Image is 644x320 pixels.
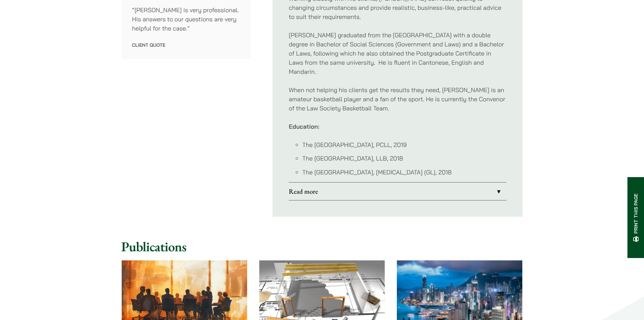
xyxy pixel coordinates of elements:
p: [PERSON_NAME] graduated from the [GEOGRAPHIC_DATA] with a double degree in Bachelor of Social Sci... [289,30,506,76]
h2: Publications [121,238,523,255]
li: The [GEOGRAPHIC_DATA], LLB, 2018 [302,154,506,163]
p: Client Quote [132,42,240,48]
a: Read more [289,183,506,200]
li: The [GEOGRAPHIC_DATA], PCLL, 2019 [302,140,506,149]
p: “[PERSON_NAME] is very professional. His answers to our questions are very helpful for the case.” [132,5,240,33]
strong: Education: [289,123,319,130]
p: When not helping his clients get the results they need, [PERSON_NAME] is an amateur basketball pl... [289,85,506,113]
li: The [GEOGRAPHIC_DATA], [MEDICAL_DATA] (GL), 2018 [302,168,506,177]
